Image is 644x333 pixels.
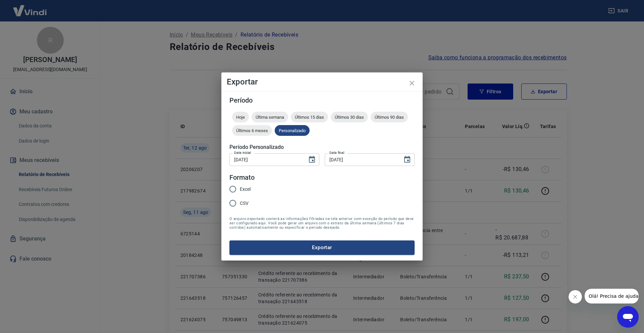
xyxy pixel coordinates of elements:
span: Últimos 15 dias [291,115,328,120]
button: close [404,75,420,91]
iframe: Mensagem da empresa [585,289,639,303]
button: Choose date, selected date is 12 de ago de 2025 [400,153,414,166]
div: Última semana [252,112,288,122]
div: Últimos 15 dias [291,112,328,122]
label: Data inicial [234,150,251,155]
div: Personalizado [275,125,310,136]
span: O arquivo exportado conterá as informações filtradas na tela anterior com exceção do período que ... [229,217,415,230]
button: Choose date, selected date is 5 de ago de 2025 [305,153,319,166]
span: Excel [240,186,251,193]
span: Últimos 6 meses [232,128,272,133]
iframe: Botão para abrir a janela de mensagens [617,306,639,328]
span: Última semana [252,115,288,120]
iframe: Fechar mensagem [569,290,582,303]
span: Hoje [232,115,249,120]
label: Data final [329,150,344,155]
input: DD/MM/YYYY [229,153,303,166]
span: Últimos 30 dias [331,115,368,120]
span: Últimos 90 dias [371,115,408,120]
span: Personalizado [275,128,310,133]
h5: Período [229,97,415,104]
div: Hoje [232,112,249,122]
h4: Exportar [227,78,417,86]
button: Exportar [229,240,415,255]
h5: Período Personalizado [229,144,415,151]
legend: Formato [229,173,255,182]
span: CSV [240,200,249,207]
div: Últimos 30 dias [331,112,368,122]
input: DD/MM/YYYY [325,153,398,166]
div: Últimos 90 dias [371,112,408,122]
div: Últimos 6 meses [232,125,272,136]
span: Olá! Precisa de ajuda? [4,5,56,10]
